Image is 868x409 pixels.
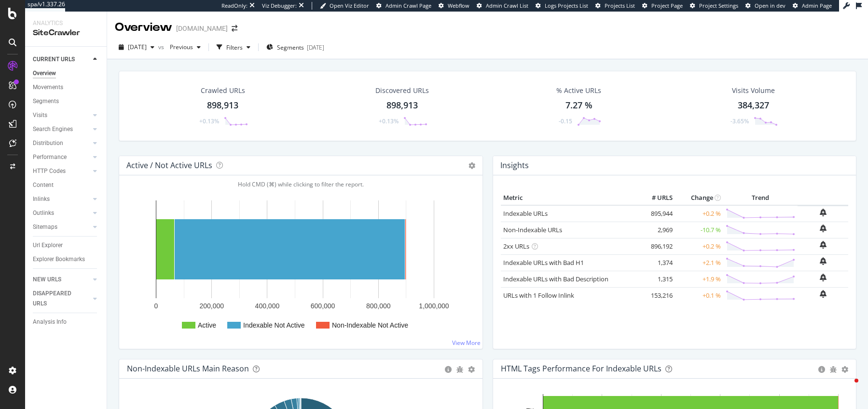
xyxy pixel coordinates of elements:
[33,138,90,148] a: Distribution
[477,2,528,10] a: Admin Crawl List
[207,99,238,112] div: 898,913
[820,290,827,298] div: bell-plus
[675,205,723,222] td: +0.2 %
[33,110,90,120] a: Visits
[33,317,100,327] a: Analysis Info
[33,254,85,264] div: Explorer Bookmarks
[835,376,858,399] iframe: Intercom live chat
[198,321,216,329] text: Active
[675,191,723,205] th: Change
[565,99,592,112] div: 7.27 %
[605,2,635,9] span: Projects List
[176,24,228,33] div: [DOMAIN_NAME]
[841,366,848,373] div: gear
[699,2,738,9] span: Project Settings
[201,86,245,95] div: Crawled URLs
[311,302,335,310] text: 600,000
[545,2,588,9] span: Logs Projects List
[830,366,837,373] div: bug
[238,180,364,188] span: Hold CMD (⌘) while clicking to filter the report.
[675,254,723,271] td: +2.1 %
[33,96,100,106] a: Segments
[33,240,100,251] a: Url Explorer
[330,2,369,9] span: Open Viz Editor
[33,152,90,162] a: Performance
[559,117,572,125] div: -0.15
[503,291,574,300] a: URLs with 1 Follow Inlink
[33,82,63,92] div: Movements
[793,2,832,10] a: Admin Page
[33,208,90,218] a: Outlinks
[213,40,254,55] button: Filters
[738,99,769,112] div: 384,327
[226,43,243,52] div: Filters
[745,2,785,10] a: Open in dev
[501,364,661,373] div: HTML Tags Performance for Indexable URLs
[503,225,562,234] a: Non-Indexable URLs
[732,86,775,95] div: Visits Volume
[33,124,90,134] a: Search Engines
[33,289,82,309] div: DISAPPEARED URLS
[556,86,601,95] div: % Active URLs
[33,166,66,176] div: HTTP Codes
[651,2,683,9] span: Project Page
[127,364,249,373] div: Non-Indexable URLs Main Reason
[723,191,798,205] th: Trend
[166,43,193,51] span: Previous
[307,43,324,52] div: [DATE]
[33,124,73,134] div: Search Engines
[232,25,237,32] div: arrow-right-arrow-left
[115,40,158,55] button: [DATE]
[386,2,431,9] span: Admin Crawl Page
[468,162,475,169] i: Options
[33,138,63,148] div: Distribution
[820,274,827,281] div: bell-plus
[636,205,675,222] td: 895,944
[33,54,75,65] div: CURRENT URLS
[126,159,212,172] h4: Active / Not Active URLs
[243,321,305,329] text: Indexable Not Active
[456,366,463,373] div: bug
[33,180,100,190] a: Content
[33,68,100,79] a: Overview
[755,2,785,9] span: Open in dev
[636,222,675,238] td: 2,969
[33,180,54,190] div: Content
[33,317,67,327] div: Analysis Info
[452,339,481,347] a: View More
[33,275,61,285] div: NEW URLS
[33,166,90,176] a: HTTP Codes
[127,191,475,341] svg: A chart.
[500,159,529,172] h4: Insights
[636,238,675,254] td: 896,192
[128,43,147,51] span: 2025 Sep. 1st
[636,287,675,303] td: 153,216
[33,54,90,65] a: CURRENT URLS
[158,43,166,51] span: vs
[379,117,399,125] div: +0.13%
[33,222,90,232] a: Sitemaps
[536,2,588,10] a: Logs Projects List
[439,2,469,10] a: Webflow
[820,209,827,216] div: bell-plus
[675,271,723,287] td: +1.9 %
[33,222,57,232] div: Sitemaps
[730,117,749,125] div: -3.65%
[33,96,59,106] div: Segments
[199,117,219,125] div: +0.13%
[675,222,723,238] td: -10.7 %
[221,2,248,10] div: ReadOnly:
[33,152,67,162] div: Performance
[690,2,738,10] a: Project Settings
[675,287,723,303] td: +0.1 %
[802,2,832,9] span: Admin Page
[636,254,675,271] td: 1,374
[636,191,675,205] th: # URLS
[199,302,224,310] text: 200,000
[33,254,100,264] a: Explorer Bookmarks
[595,2,635,10] a: Projects List
[33,82,100,92] a: Movements
[820,241,827,249] div: bell-plus
[33,275,90,285] a: NEW URLS
[262,40,328,55] button: Segments[DATE]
